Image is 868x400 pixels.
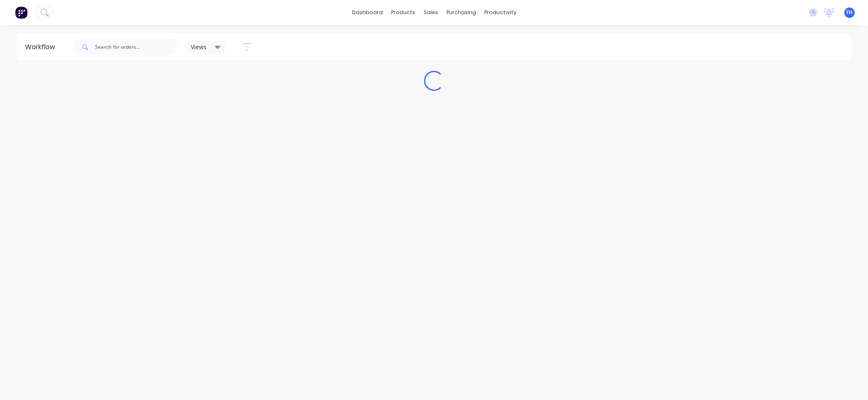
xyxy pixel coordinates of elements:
[846,9,853,16] span: FH
[348,6,387,19] a: dashboard
[191,42,207,51] span: Views
[442,6,480,19] div: purchasing
[387,6,419,19] div: products
[480,6,521,19] div: productivity
[95,39,177,55] input: Search for orders...
[15,6,27,19] img: Factory
[25,42,59,52] div: Workflow
[419,6,442,19] div: sales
